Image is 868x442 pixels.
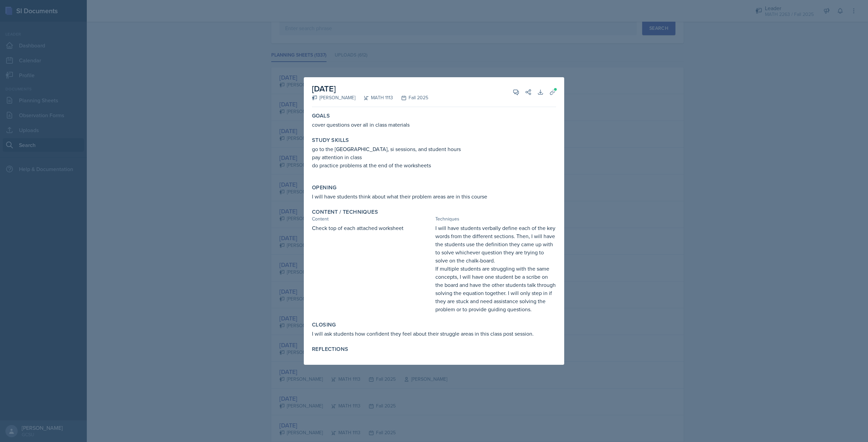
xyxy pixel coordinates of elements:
[435,265,556,313] p: If multiple students are struggling with the same concepts, I will have one student be a scribe o...
[312,153,556,161] p: pay attention in class
[393,94,428,101] div: Fall 2025
[355,94,393,101] div: MATH 1113
[312,215,433,223] div: Content
[312,145,556,153] p: go to the [GEOGRAPHIC_DATA], si sessions, and student hours
[312,121,556,129] p: cover questions over all in class materials
[435,215,556,223] div: Techniques
[435,224,556,265] p: I will have students verbally define each of the key words from the different sections. Then, I w...
[312,330,556,338] p: I will ask students how confident they feel about their struggle areas in this class post session.
[312,137,349,144] label: Study Skills
[312,224,433,232] p: Check top of each attached worksheet
[312,192,556,201] p: I will have students think about what their problem areas are in this course
[312,321,336,328] label: Closing
[312,184,337,191] label: Opening
[312,161,556,169] p: do practice problems at the end of the worksheets
[312,346,348,353] label: Reflections
[312,209,378,215] label: Content / Techniques
[312,112,330,119] label: Goals
[312,94,355,101] div: [PERSON_NAME]
[312,83,428,95] h2: [DATE]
